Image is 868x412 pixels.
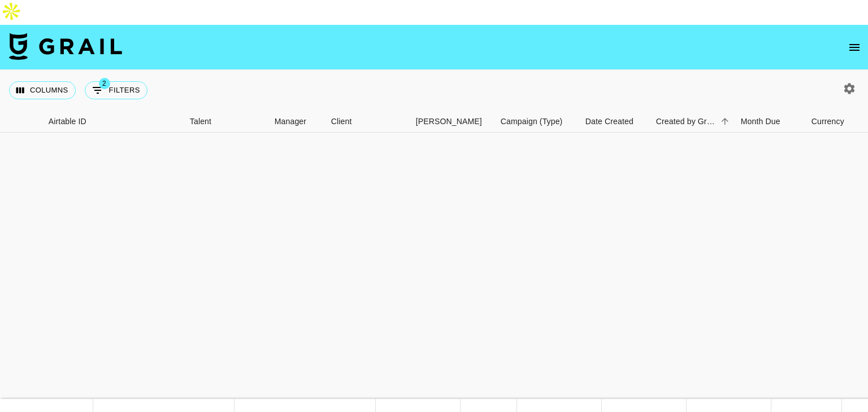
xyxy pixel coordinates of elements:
[190,111,211,133] div: Talent
[717,113,733,129] button: Sort
[656,111,717,133] div: Created by Grail Team
[331,111,352,133] div: Client
[9,81,76,99] button: Select columns
[269,111,325,133] div: Manager
[501,111,563,133] div: Campaign (Type)
[275,111,306,133] div: Manager
[811,111,844,133] div: Currency
[325,111,410,133] div: Client
[410,111,495,133] div: Booker
[85,81,147,99] button: Show filters
[43,111,184,133] div: Airtable ID
[650,111,735,133] div: Created by Grail Team
[99,78,110,89] span: 2
[580,111,650,133] div: Date Created
[741,111,780,133] div: Month Due
[806,111,862,133] div: Currency
[735,111,806,133] div: Month Due
[9,33,122,60] img: Grail Talent
[495,111,580,133] div: Campaign (Type)
[416,111,482,133] div: [PERSON_NAME]
[49,111,86,133] div: Airtable ID
[184,111,269,133] div: Talent
[585,111,633,133] div: Date Created
[843,36,866,59] button: open drawer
